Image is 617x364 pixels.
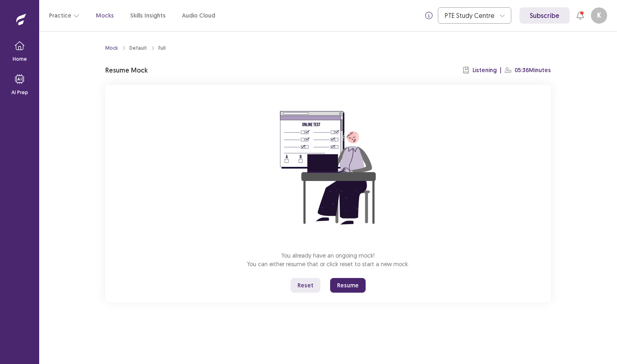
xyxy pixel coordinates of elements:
p: Listening [473,66,497,75]
a: Subscribe [519,7,570,24]
p: Resume Mock [105,65,148,75]
button: Resume [330,278,366,293]
nav: breadcrumb [105,44,166,52]
a: Skills Insights [130,11,166,20]
button: info [422,8,436,23]
a: Audio Cloud [182,11,215,20]
a: Mock [105,44,118,52]
button: K [591,7,607,24]
div: Full [158,44,166,52]
a: Mocks [96,11,114,20]
p: Home [13,55,27,63]
p: AI Prep [11,89,28,96]
img: attend-mock [255,95,402,241]
p: | [500,66,502,75]
p: 05:36 Minutes [515,66,551,75]
button: Reset [291,278,320,293]
p: You already have an ongoing mock! You can either resume that or click reset to start a new mock. [247,251,409,268]
div: PTE Study Centre [445,8,495,23]
button: Practice [49,8,80,23]
div: Default [129,44,147,52]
